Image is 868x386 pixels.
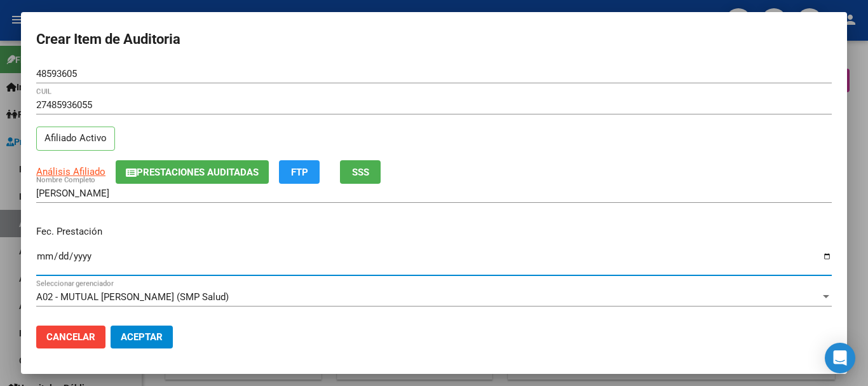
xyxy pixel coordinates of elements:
span: Análisis Afiliado [36,166,105,177]
h2: Crear Item de Auditoria [36,27,832,52]
p: Afiliado Activo [36,127,115,151]
span: Cancelar [46,331,95,343]
span: Aceptar [121,331,163,343]
button: SSS [340,160,381,184]
button: FTP [279,160,320,184]
button: Cancelar [36,326,105,348]
p: Fec. Prestación [36,224,832,239]
button: Aceptar [111,326,173,348]
span: A02 - MUTUAL [PERSON_NAME] (SMP Salud) [36,291,229,303]
div: Open Intercom Messenger [825,343,855,373]
span: SSS [352,167,369,178]
span: FTP [291,167,308,178]
span: Prestaciones Auditadas [137,167,259,178]
button: Prestaciones Auditadas [116,160,269,184]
